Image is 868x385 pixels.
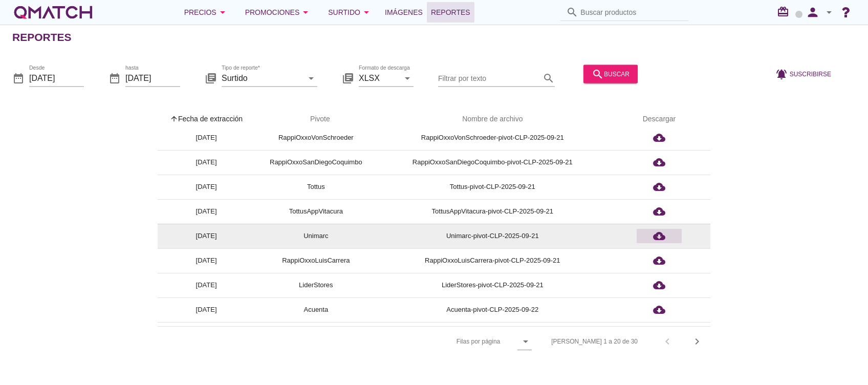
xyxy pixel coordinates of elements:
[688,332,706,351] button: Next page
[377,322,608,347] td: Lider-pivot-CLP-2025-09-22
[777,6,793,18] i: redeem
[255,248,377,273] td: RappiOxxoLuisCarrera
[377,297,608,322] td: Acuenta-pivot-CLP-2025-09-22
[222,70,303,86] input: Tipo de reporte*
[377,199,608,224] td: TottusAppVitacura-pivot-CLP-2025-09-21
[354,327,532,356] div: Filas por página
[158,105,255,134] th: Fecha de extracción: Sorted ascending. Activate to sort descending.
[158,150,255,175] td: [DATE]
[320,2,381,23] button: Surtido
[184,6,229,18] div: Precios
[592,68,630,80] div: buscar
[775,68,790,80] i: notifications_active
[158,248,255,273] td: [DATE]
[790,69,831,78] span: Suscribirse
[125,70,180,86] input: hasta
[377,273,608,297] td: LiderStores-pivot-CLP-2025-09-21
[12,72,25,84] i: date_range
[328,6,373,18] div: Surtido
[431,6,470,18] span: Reportes
[377,224,608,248] td: Unimarc-pivot-CLP-2025-09-21
[377,125,608,150] td: RappiOxxoVonSchroeder-pivot-CLP-2025-09-21
[255,297,377,322] td: Acuenta
[12,2,94,23] a: white-qmatch-logo
[551,337,638,346] div: [PERSON_NAME] 1 a 20 de 30
[385,6,423,18] span: Imágenes
[342,72,354,84] i: library_books
[653,181,665,193] i: cloud_download
[255,273,377,297] td: LiderStores
[245,6,312,18] div: Promociones
[255,322,377,347] td: Lider
[158,199,255,224] td: [DATE]
[653,254,665,267] i: cloud_download
[823,6,835,18] i: arrow_drop_down
[255,224,377,248] td: Unimarc
[205,72,217,84] i: library_books
[158,297,255,322] td: [DATE]
[359,70,399,86] input: Formato de descarga
[158,322,255,347] td: [DATE]
[255,199,377,224] td: TottusAppVitacura
[255,105,377,134] th: Pivote: Not sorted. Activate to sort ascending.
[519,335,532,348] i: arrow_drop_down
[427,2,474,23] a: Reportes
[360,6,373,18] i: arrow_drop_down
[401,72,414,84] i: arrow_drop_down
[653,132,665,144] i: cloud_download
[653,156,665,168] i: cloud_download
[158,273,255,297] td: [DATE]
[305,72,317,84] i: arrow_drop_down
[583,65,638,83] button: buscar
[255,150,377,175] td: RappiOxxoSanDiegoCoquimbo
[255,125,377,150] td: RappiOxxoVonSchroeder
[592,68,604,80] i: search
[653,205,665,218] i: cloud_download
[158,175,255,199] td: [DATE]
[170,115,178,123] i: arrow_upward
[237,2,320,23] button: Promociones
[158,224,255,248] td: [DATE]
[802,5,823,19] i: person
[653,304,665,316] i: cloud_download
[377,175,608,199] td: Tottus-pivot-CLP-2025-09-21
[566,6,578,18] i: search
[299,6,312,18] i: arrow_drop_down
[377,105,608,134] th: Nombre de archivo: Not sorted.
[381,2,427,23] a: Imágenes
[12,29,72,46] h2: Reportes
[438,70,540,86] input: Filtrar por texto
[653,230,665,242] i: cloud_download
[377,248,608,273] td: RappiOxxoLuisCarrera-pivot-CLP-2025-09-21
[608,105,710,134] th: Descargar: Not sorted.
[158,125,255,150] td: [DATE]
[767,65,839,83] button: Suscribirse
[691,335,703,348] i: chevron_right
[542,72,555,84] i: search
[176,2,237,23] button: Precios
[216,6,229,18] i: arrow_drop_down
[580,4,683,20] input: Buscar productos
[377,150,608,175] td: RappiOxxoSanDiegoCoquimbo-pivot-CLP-2025-09-21
[255,175,377,199] td: Tottus
[29,70,84,86] input: Desde
[108,72,121,84] i: date_range
[653,279,665,291] i: cloud_download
